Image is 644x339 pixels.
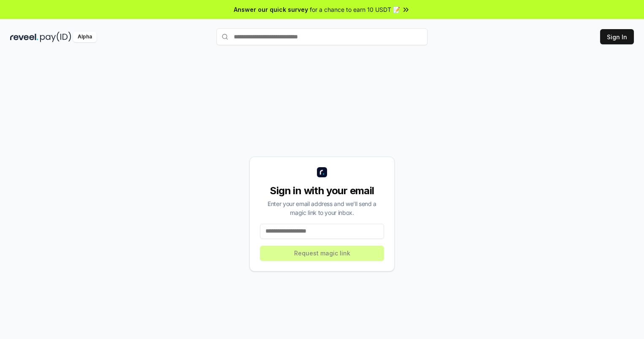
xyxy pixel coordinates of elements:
div: Alpha [73,32,97,42]
button: Sign In [600,29,634,44]
div: Enter your email address and we’ll send a magic link to your inbox. [260,199,384,217]
img: reveel_dark [10,32,38,42]
span: Answer our quick survey [234,5,308,14]
img: pay_id [40,32,71,42]
img: logo_small [317,167,327,177]
div: Sign in with your email [260,184,384,198]
span: for a chance to earn 10 USDT 📝 [310,5,400,14]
